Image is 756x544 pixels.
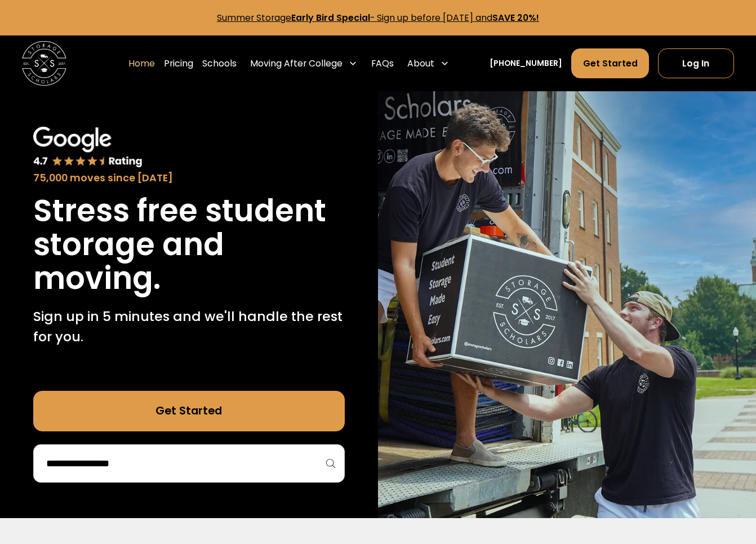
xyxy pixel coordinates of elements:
[33,194,345,295] h1: Stress free student storage and moving.
[571,48,649,78] a: Get Started
[658,48,733,78] a: Log In
[164,48,193,79] a: Pricing
[490,57,562,69] a: [PHONE_NUMBER]
[291,11,370,24] strong: Early Bird Special
[371,48,394,79] a: FAQs
[403,48,454,79] div: About
[492,11,539,24] strong: SAVE 20%!
[33,391,345,431] a: Get Started
[246,48,362,79] div: Moving After College
[33,306,345,346] p: Sign up in 5 minutes and we'll handle the rest for you.
[202,48,237,79] a: Schools
[250,57,343,70] div: Moving After College
[22,41,66,86] img: Storage Scholars main logo
[407,57,434,70] div: About
[33,127,143,168] img: Google 4.7 star rating
[33,171,345,186] div: 75,000 moves since [DATE]
[128,48,155,79] a: Home
[378,91,756,519] img: Storage Scholars makes moving and storage easy.
[217,11,539,24] a: Summer StorageEarly Bird Special- Sign up before [DATE] andSAVE 20%!
[22,41,66,86] a: home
